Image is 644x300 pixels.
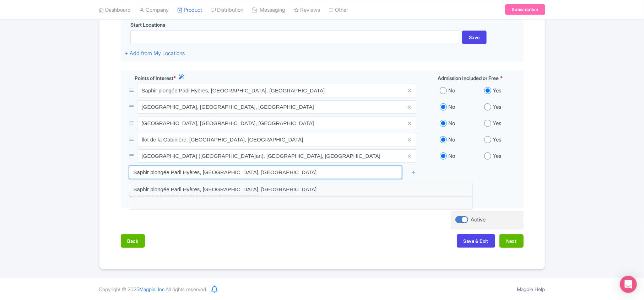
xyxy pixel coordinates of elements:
[140,286,166,292] span: Magpie, Inc.
[95,285,212,293] div: Copyright © 2025 All rights reserved.
[448,136,455,144] label: No
[135,74,173,82] span: Points of Interest
[493,152,501,160] label: Yes
[493,103,501,111] label: Yes
[130,21,165,28] span: Start Locations
[462,31,487,44] div: Save
[448,103,455,111] label: No
[493,136,501,144] label: Yes
[471,216,486,224] div: Active
[448,119,455,128] label: No
[493,87,501,95] label: Yes
[620,276,637,293] div: Open Intercom Messenger
[457,234,495,248] button: Save & Exit
[493,119,501,128] label: Yes
[505,4,545,15] a: Subscription
[121,234,145,248] button: Back
[125,50,185,57] a: + Add from My Locations
[448,152,455,160] label: No
[517,286,545,292] a: Magpie Help
[448,87,455,95] label: No
[499,234,524,248] button: Next
[438,74,499,82] span: Admission Included or Free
